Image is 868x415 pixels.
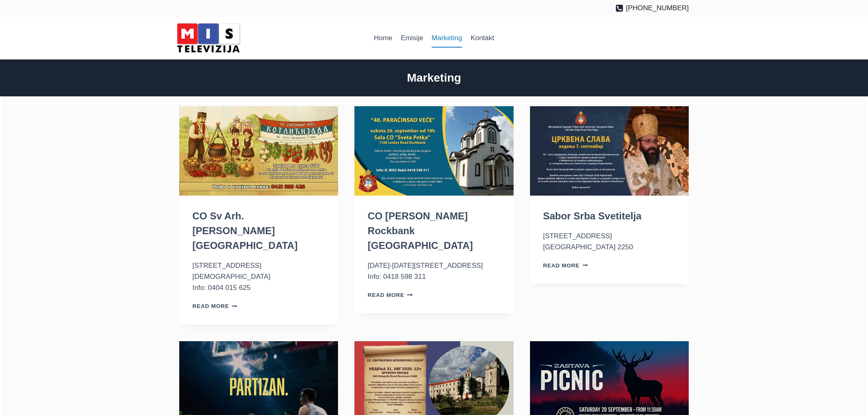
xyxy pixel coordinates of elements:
a: Read More [543,262,588,269]
img: CO Sv Petka Rockbank VIC [354,106,513,196]
p: [STREET_ADDRESS] [GEOGRAPHIC_DATA] 2250 [543,230,676,253]
h2: Marketing [179,69,689,87]
a: Read More [368,292,413,298]
span: [PHONE_NUMBER] [626,2,689,14]
a: CO [PERSON_NAME] Rockbank [GEOGRAPHIC_DATA] [368,210,473,251]
a: Marketing [427,28,466,48]
a: [PHONE_NUMBER] [615,2,689,14]
img: CO Sv Arh. Stefan Keysborough VIC [179,106,338,196]
a: Read More [192,303,238,309]
nav: Primary [370,28,498,48]
a: Home [370,28,397,48]
p: [DATE]-[DATE][STREET_ADDRESS] Info: 0418 598 311 [368,260,500,282]
a: Emisije [397,28,427,48]
p: [STREET_ADDRESS][DEMOGRAPHIC_DATA] Info: 0404 015 625 [192,260,325,294]
img: Sabor Srba Svetitelja [530,106,689,196]
a: CO Sv Arh. [PERSON_NAME] [GEOGRAPHIC_DATA] [192,210,297,251]
img: MIS Television [174,21,243,55]
a: Sabor Srba Svetitelja [543,210,642,221]
a: Kontakt [466,28,498,48]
